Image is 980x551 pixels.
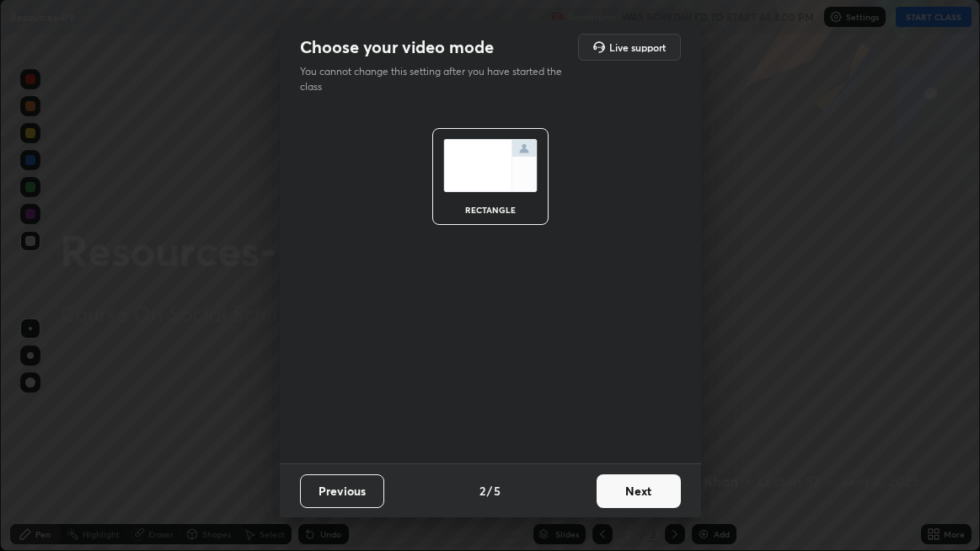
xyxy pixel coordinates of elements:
h4: 5 [494,482,501,500]
h2: Choose your video mode [300,36,494,58]
div: rectangle [457,206,524,214]
button: Previous [300,474,384,508]
p: You cannot change this setting after you have started the class [300,64,573,94]
img: normalScreenIcon.ae25ed63.svg [443,139,538,192]
h4: / [487,482,492,500]
button: Next [597,474,681,508]
h5: Live support [609,42,666,52]
h4: 2 [479,482,485,500]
